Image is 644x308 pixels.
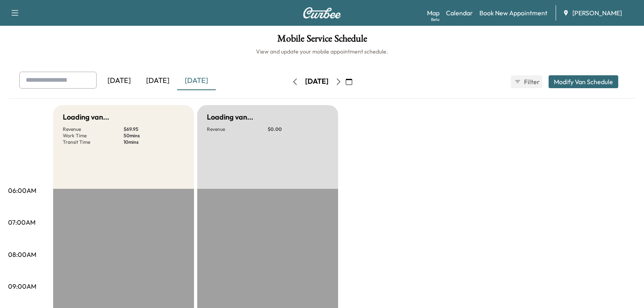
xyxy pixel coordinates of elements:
[549,75,618,88] button: Modify Van Schedule
[8,250,36,259] p: 08:00AM
[8,34,636,48] h1: Mobile Service Schedule
[524,77,539,87] span: Filter
[207,112,253,123] h5: Loading van...
[100,72,138,90] div: [DATE]
[446,8,473,18] a: Calendar
[8,186,36,195] p: 06:00AM
[305,76,328,87] div: [DATE]
[427,8,440,18] a: MapBeta
[303,7,341,19] img: Curbee Logo
[268,126,328,132] p: $ 0.00
[63,139,124,145] p: Transit Time
[572,8,622,18] span: [PERSON_NAME]
[207,126,268,132] p: Revenue
[479,8,547,18] a: Book New Appointment
[63,126,124,132] p: Revenue
[138,72,177,90] div: [DATE]
[8,281,36,291] p: 09:00AM
[63,132,124,139] p: Work Time
[124,132,184,139] p: 50 mins
[124,139,184,145] p: 10 mins
[177,72,216,90] div: [DATE]
[511,75,542,88] button: Filter
[63,112,109,123] h5: Loading van...
[124,126,184,132] p: $ 69.95
[8,217,35,227] p: 07:00AM
[431,17,440,23] div: Beta
[8,48,636,56] h6: View and update your mobile appointment schedule.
